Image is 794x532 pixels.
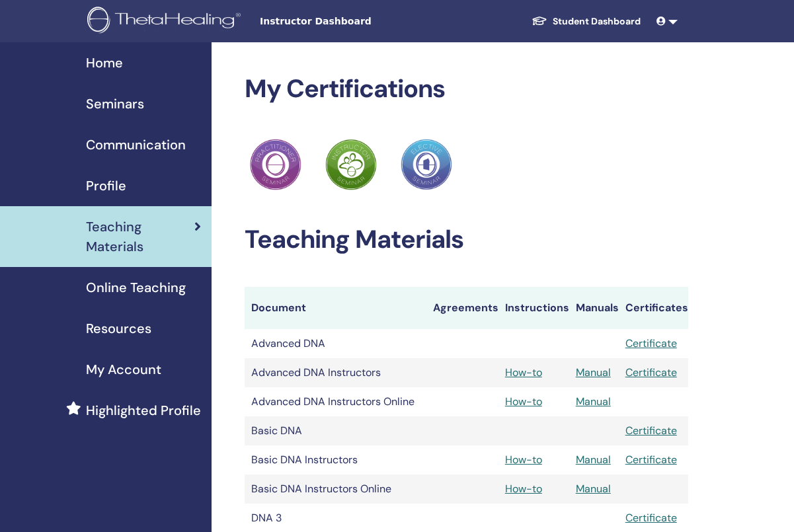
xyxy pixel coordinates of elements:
[576,482,611,496] a: Manual
[260,15,458,28] span: Instructor Dashboard
[86,400,201,420] span: Highlighted Profile
[505,482,542,496] a: How-to
[426,287,498,329] th: Agreements
[245,475,426,504] td: Basic DNA Instructors Online
[86,319,151,338] span: Resources
[532,15,547,26] img: graduation-cap-white.svg
[86,135,186,155] span: Communication
[86,278,186,297] span: Online Teaching
[245,329,426,358] td: Advanced DNA
[250,139,301,190] img: Practitioner
[625,511,677,525] a: Certificate
[86,360,161,379] span: My Account
[619,287,688,329] th: Certificates
[87,7,245,36] img: logo.png
[505,395,542,408] a: How-to
[521,9,651,34] a: Student Dashboard
[401,139,452,190] img: Practitioner
[86,217,194,256] span: Teaching Materials
[625,336,677,350] a: Certificate
[576,365,611,379] a: Manual
[505,365,542,379] a: How-to
[86,53,123,73] span: Home
[505,453,542,467] a: How-to
[576,395,611,408] a: Manual
[625,453,677,467] a: Certificate
[325,139,377,190] img: Practitioner
[245,74,688,104] h2: My Certifications
[86,94,144,114] span: Seminars
[625,365,677,379] a: Certificate
[245,416,426,445] td: Basic DNA
[498,287,569,329] th: Instructions
[245,225,688,255] h2: Teaching Materials
[576,453,611,467] a: Manual
[245,287,426,329] th: Document
[245,387,426,416] td: Advanced DNA Instructors Online
[245,445,426,475] td: Basic DNA Instructors
[245,358,426,387] td: Advanced DNA Instructors
[86,176,126,196] span: Profile
[569,287,619,329] th: Manuals
[625,424,677,437] a: Certificate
